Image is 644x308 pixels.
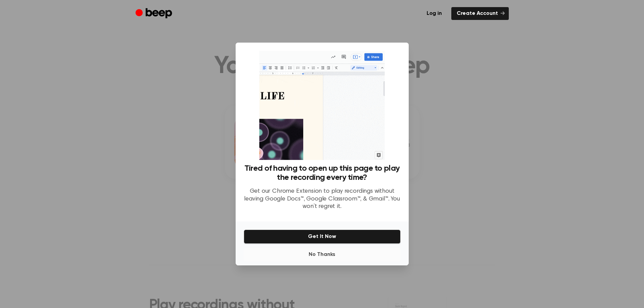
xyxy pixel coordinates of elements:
img: Beep extension in action [259,51,385,160]
a: Beep [136,7,174,20]
a: Log in [421,7,447,20]
button: No Thanks [244,248,401,261]
h3: Tired of having to open up this page to play the recording every time? [244,164,401,182]
button: Get It Now [244,230,401,244]
p: Get our Chrome Extension to play recordings without leaving Google Docs™, Google Classroom™, & Gm... [244,188,401,211]
a: Create Account [451,7,509,20]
